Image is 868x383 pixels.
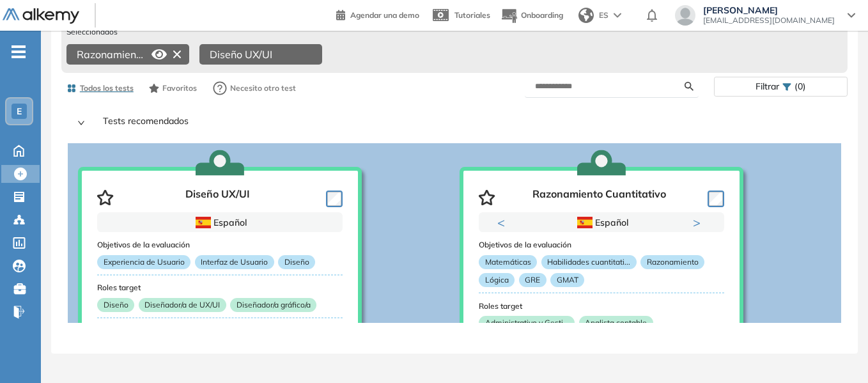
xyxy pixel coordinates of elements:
[144,77,202,99] button: Favoritos
[523,215,679,230] div: Español
[207,75,302,101] button: Necesito otro test
[12,51,26,53] i: -
[614,13,621,18] img: arrow
[97,283,343,292] h3: Roles target
[61,77,139,99] button: Todos los tests
[693,216,706,229] button: Next
[67,106,842,141] div: Tests recomendados
[479,240,724,249] h3: Objetivos de la evaluación
[454,10,490,20] span: Tutoriales
[97,298,134,312] p: Diseño
[196,217,211,228] img: ESP
[66,26,118,38] span: Seleccionados
[599,10,608,21] span: ES
[532,188,666,207] p: Razonamiento Cuantitativo
[185,188,250,207] p: Diseño UX/UI
[640,255,704,269] p: Razonamiento
[577,217,593,228] img: ESP
[579,316,653,330] p: Analista contable
[479,255,537,269] p: Matemáticas
[139,298,226,312] p: Diseñador/a de UX/UI
[586,233,601,235] button: 1
[479,316,575,330] p: Administrativo y Gesti...
[278,255,315,269] p: Diseño
[703,5,835,15] span: [PERSON_NAME]
[162,82,197,94] span: Favoritos
[195,255,274,269] p: Interfaz de Usuario
[497,216,510,229] button: Previous
[519,273,546,287] p: GRE
[93,114,832,133] p: Tests recomendados
[794,77,806,96] span: (0)
[607,233,617,235] button: 2
[479,273,515,287] p: Lógica
[97,240,343,249] h3: Objetivos de la evaluación
[756,77,779,96] span: Filtrar
[500,2,563,29] button: Onboarding
[210,47,272,62] span: Diseño UX/UI
[77,119,85,127] span: right
[479,302,724,311] h3: Roles target
[521,10,563,20] span: Onboarding
[541,255,637,269] p: Habilidades cuantitati...
[336,6,419,22] a: Agendar una demo
[550,273,584,287] p: GMAT
[703,15,835,26] span: [EMAIL_ADDRESS][DOMAIN_NAME]
[142,215,298,230] div: Español
[17,106,22,116] span: E
[350,10,419,20] span: Agendar una demo
[578,8,594,23] img: world
[230,298,316,312] p: Diseñador/a gráfico/a
[80,82,134,94] span: Todos los tests
[77,47,146,62] span: Razonamiento Cuantitativo
[3,8,79,24] img: Logo
[230,82,296,94] span: Necesito otro test
[97,255,190,269] p: Experiencia de Usuario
